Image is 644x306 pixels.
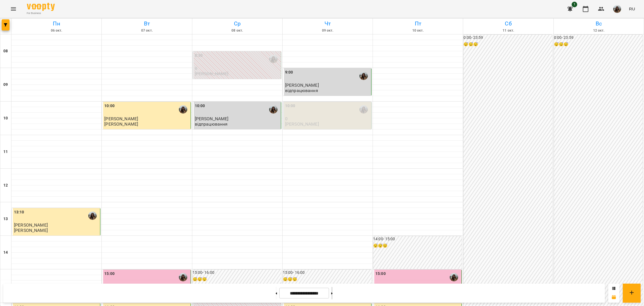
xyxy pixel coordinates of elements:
h6: Сб [464,19,552,28]
button: RU [627,4,637,14]
span: [PERSON_NAME] [285,83,319,88]
span: [PERSON_NAME] [14,222,48,228]
h6: 12 [3,182,8,189]
h6: 07 окт. [103,28,191,33]
p: відпрацювання [285,88,318,93]
img: Анна Рожнятовська [450,273,458,281]
p: [PERSON_NAME] [285,122,319,126]
h6: 15:00 - 16:00 [193,270,281,276]
label: 15:00 [375,271,386,277]
h6: Вт [103,19,191,28]
span: 1 [572,2,577,7]
h6: 12 окт. [555,28,643,33]
h6: 08 [3,48,8,54]
h6: 0:00 - 23:59 [554,35,643,41]
label: 13:10 [14,209,24,215]
h6: 0:00 - 23:59 [463,35,552,41]
img: Voopty Logo [27,3,55,11]
img: Анна Рожнятовська [359,105,368,114]
h6: 10 [3,115,8,121]
label: 8:30 [195,53,203,59]
h6: 😴😴😴 [554,41,643,48]
span: [PERSON_NAME] [195,116,229,121]
p: [PERSON_NAME] [14,228,48,233]
h6: 06 окт. [12,28,101,33]
img: cf3ea0a0c680b25cc987e5e4629d86f3.jpg [613,5,621,13]
h6: Пн [12,19,101,28]
h6: 😴😴😴 [373,243,462,249]
h6: 15:00 - 16:00 [283,270,371,276]
img: Анна Рожнятовська [359,72,368,80]
h6: 10 окт. [374,28,462,33]
label: 9:00 [285,69,293,76]
p: 0 [285,116,370,121]
p: [PERSON_NAME] [195,71,229,76]
h6: 14:00 - 15:00 [373,236,462,242]
img: Анна Рожнятовська [269,105,278,114]
label: 15:00 [104,271,115,277]
h6: 14 [3,249,8,256]
h6: Ср [193,19,281,28]
label: 10:00 [195,103,205,109]
button: Menu [7,2,20,16]
img: Анна Рожнятовська [269,55,278,63]
span: [PERSON_NAME] [104,116,138,121]
h6: 08 окт. [193,28,281,33]
h6: 11 окт. [464,28,552,33]
span: For Business [27,11,55,15]
h6: Чт [283,19,372,28]
h6: 😴😴😴 [283,276,371,283]
h6: Пт [374,19,462,28]
h6: 13 [3,216,8,222]
span: RU [629,6,635,12]
p: 0 [195,66,280,71]
h6: 09 окт. [283,28,372,33]
label: 10:00 [104,103,115,109]
p: [PERSON_NAME] [104,122,138,126]
label: 10:00 [285,103,295,109]
h6: Вс [555,19,643,28]
h6: 😴😴😴 [463,41,552,48]
p: відпрацювання [195,122,228,126]
h6: 09 [3,82,8,88]
img: Анна Рожнятовська [88,211,97,220]
h6: 11 [3,149,8,155]
h6: 😴😴😴 [193,276,281,283]
img: Анна Рожнятовська [179,105,187,114]
img: Анна Рожнятовська [179,273,187,281]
